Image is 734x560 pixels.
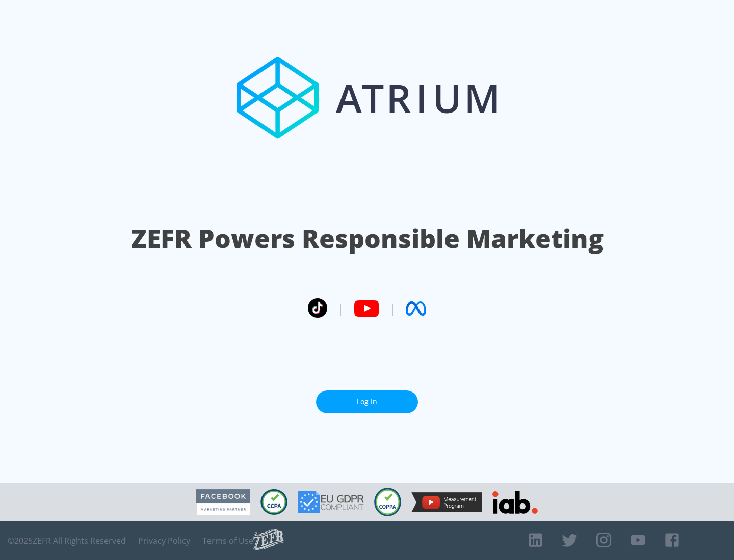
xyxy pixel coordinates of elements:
h1: ZEFR Powers Responsible Marketing [131,221,604,256]
span: © 2025 ZEFR All Rights Reserved [8,536,126,546]
img: COPPA Compliant [374,488,401,516]
img: Facebook Marketing Partner [196,489,250,515]
span: | [337,301,344,316]
img: GDPR Compliant [298,491,364,513]
img: IAB [492,491,538,514]
a: Terms of Use [202,536,253,546]
a: Log In [316,390,418,413]
img: CCPA Compliant [260,489,287,515]
img: YouTube Measurement Program [411,492,482,512]
span: | [389,301,396,316]
a: Privacy Policy [138,536,190,546]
